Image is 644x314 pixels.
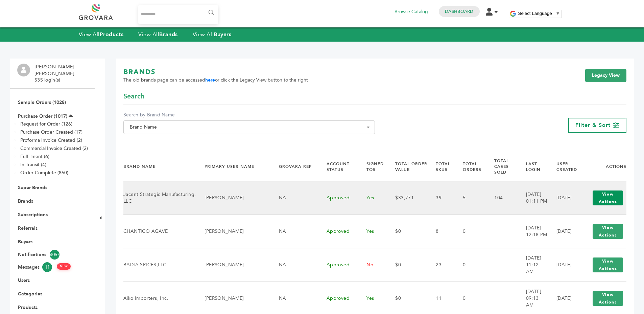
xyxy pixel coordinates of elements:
span: ▼ [556,11,560,16]
th: Brand Name [123,152,196,181]
td: $0 [387,248,427,282]
a: View AllProducts [79,31,124,38]
td: NA [270,181,318,215]
a: Proforma Invoice Created (2) [20,137,82,143]
a: View AllBuyers [193,31,232,38]
th: Total Cases Sold [486,152,517,181]
th: Total Order Value [387,152,427,181]
a: Legacy View [585,69,626,82]
th: Account Status [318,152,358,181]
th: Total Orders [454,152,486,181]
a: Notifications4057 [18,250,87,260]
span: 11 [42,262,52,272]
a: Browse Catalog [395,8,428,16]
th: Total SKUs [427,152,454,181]
a: Purchase Order Created (17) [20,129,82,135]
td: Approved [318,248,358,282]
td: BADIA SPICES,LLC [123,248,196,282]
td: Yes [358,181,387,215]
td: 8 [427,215,454,248]
a: Sample Orders (1028) [18,99,66,106]
td: $33,771 [387,181,427,215]
th: Last Login [518,152,548,181]
a: Commercial Invoice Created (2) [20,145,88,152]
td: [DATE] 01:11 PM [518,181,548,215]
a: Fulfillment (6) [20,153,49,160]
a: View AllBrands [138,31,178,38]
td: 23 [427,248,454,282]
span: Brand Name [123,120,375,134]
a: Products [18,304,38,311]
td: No [358,248,387,282]
label: Search by Brand Name [123,112,375,118]
strong: Brands [159,31,177,38]
input: Search... [138,5,218,24]
a: Dashboard [445,8,473,15]
th: Signed TOS [358,152,387,181]
button: View Actions [593,190,623,205]
th: Actions [581,152,626,181]
span: Search [123,92,144,101]
h1: BRANDS [123,67,308,77]
td: 104 [486,181,517,215]
td: [DATE] 11:12 AM [518,248,548,282]
span: Brand Name [127,122,371,132]
a: Purchase Order (1017) [18,113,67,119]
th: User Created [548,152,581,181]
td: Yes [358,215,387,248]
th: Primary User Name [196,152,270,181]
span: Select Language [518,11,552,16]
a: Categories [18,291,42,297]
a: In-Transit (4) [20,161,46,168]
td: $0 [387,215,427,248]
td: [DATE] [548,248,581,282]
td: 5 [454,181,486,215]
td: [DATE] [548,215,581,248]
button: View Actions [593,291,623,306]
a: Messages11 NEW [18,262,87,272]
a: Order Complete (860) [20,170,68,176]
td: Jacent Strategic Manufacturing, LLC [123,181,196,215]
a: here [205,77,215,83]
a: Users [18,277,30,284]
img: profile.png [17,64,30,76]
td: [DATE] [548,181,581,215]
td: [PERSON_NAME] [196,181,270,215]
td: [PERSON_NAME] [196,248,270,282]
td: NA [270,215,318,248]
a: Brands [18,198,33,204]
button: View Actions [593,257,623,272]
th: Grovara Rep [270,152,318,181]
td: 0 [454,215,486,248]
span: Filter & Sort [575,121,611,129]
strong: Products [100,31,123,38]
span: 4057 [50,250,59,260]
span: The old brands page can be accessed or click the Legacy View button to the right [123,77,308,84]
td: 0 [454,248,486,282]
td: [DATE] 12:18 PM [518,215,548,248]
a: Request for Order (126) [20,121,72,127]
a: Select Language​ [518,11,560,16]
a: Referrals [18,225,38,231]
span: NEW [57,263,71,270]
a: Super Brands [18,184,47,191]
button: View Actions [593,224,623,239]
a: Buyers [18,239,32,245]
td: [PERSON_NAME] [196,215,270,248]
td: Approved [318,215,358,248]
li: [PERSON_NAME] [PERSON_NAME] - 535 login(s) [34,64,93,84]
td: NA [270,248,318,282]
strong: Buyers [214,31,231,38]
td: Approved [318,181,358,215]
td: CHANTICO AGAVE [123,215,196,248]
td: 39 [427,181,454,215]
a: Subscriptions [18,211,48,218]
